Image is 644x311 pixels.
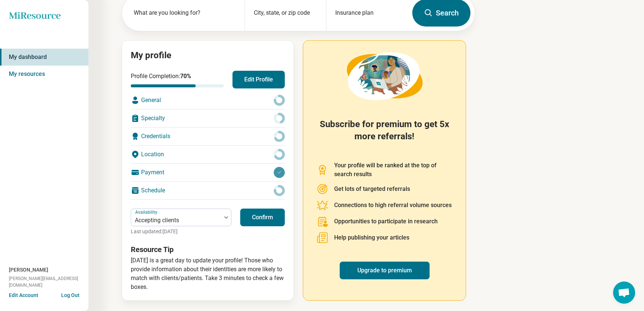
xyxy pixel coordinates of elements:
[131,127,285,145] div: Credentials
[131,49,285,62] h2: My profile
[134,8,236,17] label: What are you looking for?
[131,228,231,235] p: Last updated: [DATE]
[9,266,48,274] span: [PERSON_NAME]
[131,244,285,255] h3: Resource Tip
[131,109,285,127] div: Specialty
[131,146,285,163] div: Location
[316,118,452,152] h2: Subscribe for premium to get 5x more referrals!
[334,217,438,226] p: Opportunities to participate in research
[135,210,159,215] label: Availability
[131,256,285,291] p: [DATE] is a great day to update your profile! Those who provide information about their identitie...
[131,91,285,109] div: General
[334,185,410,193] p: Get lots of targeted referrals
[131,182,285,199] div: Schedule
[9,291,38,299] button: Edit Account
[232,71,285,88] button: Edit Profile
[613,282,635,304] a: Open chat
[9,275,88,289] span: [PERSON_NAME][EMAIL_ADDRESS][DOMAIN_NAME]
[61,291,80,297] button: Log Out
[131,164,285,181] div: Payment
[240,209,285,226] button: Confirm
[131,72,224,87] div: Profile Completion:
[334,161,452,179] p: Your profile will be ranked at the top of search results
[334,233,409,242] p: Help publishing your articles
[334,201,452,210] p: Connections to high referral volume sources
[180,73,191,80] span: 70 %
[340,262,430,279] a: Upgrade to premium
